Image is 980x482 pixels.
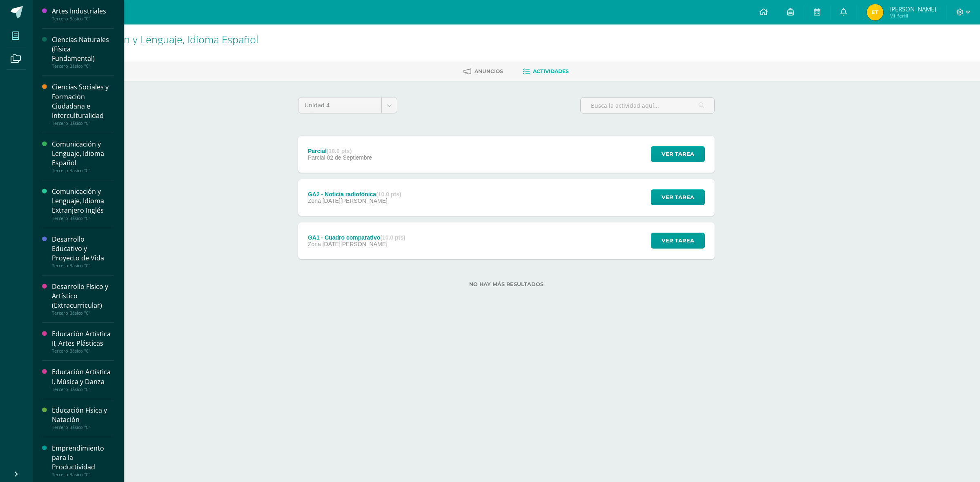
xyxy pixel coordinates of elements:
[52,140,114,168] div: Comunicación y Lenguaje, Idioma Español
[52,63,114,69] div: Tercero Básico "C"
[308,148,372,154] div: Parcial
[581,98,714,113] input: Busca la actividad aquí...
[308,191,401,198] div: GA2 - Noticia radiofónica
[305,98,375,113] span: Unidad 4
[52,35,114,63] div: Ciencias Naturales (Física Fundamental)
[52,82,114,120] div: Ciencias Sociales y Formación Ciudadana e Interculturalidad
[64,45,258,53] div: Tercero Básico 'C'
[533,68,569,74] span: Actividades
[52,16,114,22] div: Tercero Básico "C"
[52,444,114,478] a: Emprendimiento para la ProductividadTercero Básico "C"
[64,32,258,46] a: Comunicación y Lenguaje, Idioma Español
[52,187,114,215] div: Comunicación y Lenguaje, Idioma Extranjero Inglés
[327,148,352,154] strong: (10.0 pts)
[323,198,388,204] span: [DATE][PERSON_NAME]
[52,386,114,392] div: Tercero Básico "C"
[661,190,694,205] span: Ver tarea
[52,282,114,316] a: Desarrollo Físico y Artístico (Extracurricular)Tercero Básico "C"
[52,367,114,386] div: Educación Artística I, Música y Danza
[463,65,503,78] a: Anuncios
[52,7,114,16] div: Artes Industriales
[651,146,705,162] button: Ver tarea
[323,241,388,247] span: [DATE][PERSON_NAME]
[308,154,325,161] span: Parcial
[308,241,321,247] span: Zona
[327,154,372,161] span: 02 de Septiembre
[889,12,936,19] span: Mi Perfil
[867,4,883,20] img: 56e57abfb7bc50cc3386f790684ec439.png
[52,348,114,354] div: Tercero Básico "C"
[52,282,114,310] div: Desarrollo Físico y Artístico (Extracurricular)
[52,406,114,430] a: Educación Física y NataciónTercero Básico "C"
[52,329,114,354] a: Educación Artística II, Artes PlásticasTercero Básico "C"
[380,234,405,241] strong: (10.0 pts)
[523,65,569,78] a: Actividades
[52,120,114,126] div: Tercero Básico "C"
[52,35,114,69] a: Ciencias Naturales (Física Fundamental)Tercero Básico "C"
[298,98,397,113] a: Unidad 4
[52,235,114,269] a: Desarrollo Educativo y Proyecto de VidaTercero Básico "C"
[52,472,114,478] div: Tercero Básico "C"
[52,215,114,221] div: Tercero Básico "C"
[52,367,114,392] a: Educación Artística I, Música y DanzaTercero Básico "C"
[298,281,715,287] label: No hay más resultados
[52,444,114,472] div: Emprendimiento para la Productividad
[52,140,114,173] a: Comunicación y Lenguaje, Idioma EspañolTercero Básico "C"
[889,5,936,13] span: [PERSON_NAME]
[474,68,503,74] span: Anuncios
[52,168,114,173] div: Tercero Básico "C"
[651,233,705,249] button: Ver tarea
[661,147,694,162] span: Ver tarea
[64,33,258,45] h1: Comunicación y Lenguaje, Idioma Español
[52,263,114,269] div: Tercero Básico "C"
[52,424,114,430] div: Tercero Básico "C"
[308,234,405,241] div: GA1 - Cuadro comparativo
[308,198,321,204] span: Zona
[52,406,114,424] div: Educación Física y Natación
[376,191,401,198] strong: (10.0 pts)
[52,329,114,348] div: Educación Artística II, Artes Plásticas
[52,310,114,316] div: Tercero Básico "C"
[52,187,114,221] a: Comunicación y Lenguaje, Idioma Extranjero InglésTercero Básico "C"
[52,82,114,126] a: Ciencias Sociales y Formación Ciudadana e InterculturalidadTercero Básico "C"
[52,235,114,263] div: Desarrollo Educativo y Proyecto de Vida
[52,7,114,22] a: Artes IndustrialesTercero Básico "C"
[651,189,705,205] button: Ver tarea
[661,233,694,248] span: Ver tarea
